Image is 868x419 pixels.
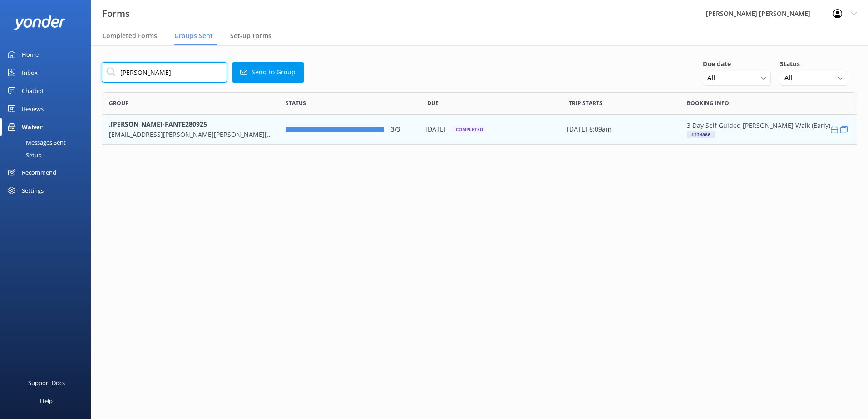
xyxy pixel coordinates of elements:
[687,131,715,138] div: 1224866
[22,45,39,63] div: Home
[174,31,213,40] span: Groups Sent
[286,99,306,107] span: Status
[391,124,414,134] div: 3/3
[5,149,91,161] a: Setup
[102,31,157,40] span: Completed Forms
[569,99,602,107] span: Trip Starts
[230,31,271,40] span: Set-up Forms
[22,82,44,100] div: Chatbot
[5,136,66,149] div: Messages Sent
[109,99,129,107] span: Group
[427,99,439,107] span: Due
[784,73,798,83] span: All
[687,99,729,107] span: Booking info
[102,115,857,144] div: grid
[102,6,130,21] h3: Forms
[567,124,675,134] div: [DATE] 8:09am
[22,63,38,82] div: Inbox
[232,62,304,83] button: Send to Group
[703,59,780,69] h5: Due date
[22,163,56,181] div: Recommend
[687,121,830,131] p: 3 Day Self Guided [PERSON_NAME] Walk (Early)
[22,100,44,118] div: Reviews
[22,181,44,200] div: Settings
[109,129,272,139] p: [EMAIL_ADDRESS][PERSON_NAME][PERSON_NAME][DOMAIN_NAME]
[109,120,207,128] b: .[PERSON_NAME]-FANTE280925
[425,124,446,134] p: [DATE]
[40,392,53,410] div: Help
[451,126,488,133] div: Completed
[28,374,65,392] div: Support Docs
[780,59,857,69] h5: Status
[14,15,66,30] img: yonder-white-logo.png
[22,118,43,136] div: Waiver
[5,136,91,149] a: Messages Sent
[102,115,857,144] div: row
[707,73,720,83] span: All
[5,149,42,161] div: Setup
